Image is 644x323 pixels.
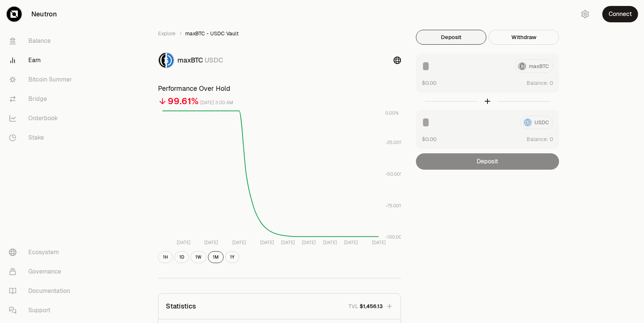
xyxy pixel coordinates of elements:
button: $0.00 [422,79,436,87]
button: StatisticsTVL$1,456.13 [158,294,401,319]
tspan: -100.00% [385,234,405,240]
tspan: [DATE] [344,240,358,246]
button: 1D [174,251,189,263]
tspan: [DATE] [281,240,295,246]
span: Balance: [527,135,548,143]
a: Stake [3,128,80,147]
tspan: [DATE] [372,240,386,246]
div: [DATE] 3:00 AM [200,99,233,107]
span: maxBTC - USDC Vault [185,30,239,37]
tspan: [DATE] [177,240,190,246]
img: USDC Logo [167,53,174,68]
div: 99.61% [168,95,199,107]
tspan: [DATE] [323,240,337,246]
a: Balance [3,31,80,51]
tspan: -25.00% [385,140,403,145]
button: 1W [190,251,206,263]
div: maxBTC [177,55,223,65]
a: Governance [3,262,80,281]
a: Documentation [3,281,80,301]
tspan: [DATE] [302,240,316,246]
button: $0.00 [422,135,436,143]
button: 1Y [225,251,239,263]
a: Bridge [3,89,80,109]
tspan: -50.00% [385,171,404,177]
span: $1,456.13 [360,303,383,310]
img: maxBTC Logo [159,53,165,68]
tspan: [DATE] [260,240,274,246]
tspan: -75.00% [385,203,403,209]
a: Explore [158,30,176,37]
a: Bitcoin Summer [3,70,80,89]
p: Statistics [166,301,196,311]
tspan: [DATE] [204,240,218,246]
button: Withdraw [489,30,559,45]
h3: Performance Over Hold [158,83,401,94]
p: TVL [348,303,358,310]
a: Orderbook [3,109,80,128]
a: Earn [3,51,80,70]
nav: breadcrumb [158,30,401,37]
button: Connect [602,6,638,22]
span: USDC [205,56,223,64]
tspan: 0.00% [385,110,399,116]
a: Support [3,301,80,320]
a: Ecosystem [3,243,80,262]
button: 1H [158,251,173,263]
tspan: [DATE] [232,240,246,246]
span: Balance: [527,79,548,87]
button: 1M [208,251,224,263]
button: Deposit [416,30,486,45]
